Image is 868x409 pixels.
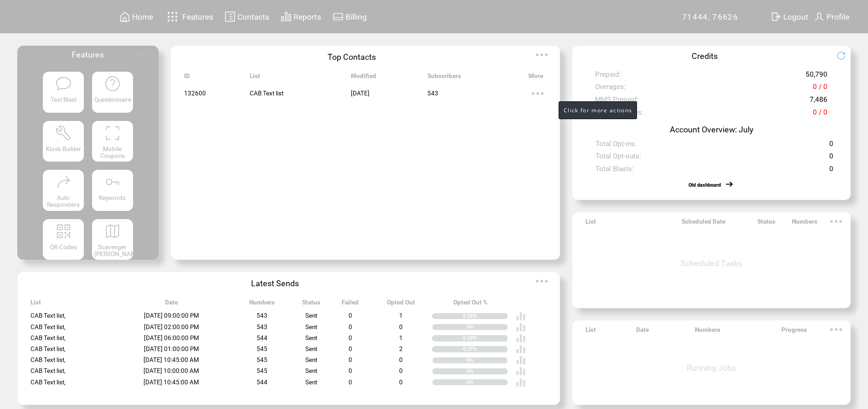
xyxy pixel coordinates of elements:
img: poll%20-%20white.svg [516,322,526,332]
a: Mobile Coupons [92,121,133,162]
span: Auto Responders [47,194,80,208]
span: 0 [399,357,403,363]
span: 0 [399,367,403,374]
span: Sent [305,324,317,330]
span: 0 [349,367,352,374]
span: 543 [257,312,267,319]
span: Prepaid: [595,70,621,84]
span: Sent [305,346,317,352]
img: keywords.svg [104,173,121,190]
div: 0% [466,357,507,363]
span: 0 [829,140,833,153]
div: 0% [466,368,507,374]
a: Text Blast [43,72,84,113]
img: text-blast.svg [55,75,72,92]
span: [DATE] 02:00:00 PM [144,324,199,330]
span: [DATE] 09:00:00 PM [144,312,199,319]
a: Reports [279,10,323,24]
span: 0 [349,379,352,386]
a: Contacts [223,10,271,24]
span: 0 [399,379,403,386]
span: Numbers [792,218,817,230]
span: [DATE] [351,90,370,97]
span: [DATE] 10:45:00 AM [144,379,199,386]
img: ellypsis.svg [529,84,547,103]
img: chart.svg [281,11,292,22]
span: List [586,218,596,230]
img: exit.svg [770,11,781,22]
span: CAB Text list, [31,367,66,374]
a: Scavenger [PERSON_NAME] [92,219,133,260]
a: Billing [331,10,368,24]
span: 1 [399,335,403,341]
span: Scheduled Tasks [681,258,742,268]
img: auto-responders.svg [55,173,72,190]
span: 0 / 0 [813,108,827,121]
span: CAB Text list [250,90,283,97]
img: contacts.svg [225,11,236,22]
div: 0.18% [463,335,508,341]
span: Questionnaire [94,96,131,103]
img: poll%20-%20white.svg [516,344,526,354]
span: Reports [293,12,321,21]
span: 50,790 [806,70,827,84]
span: Logout [783,12,808,21]
img: ellypsis.svg [827,212,845,231]
span: CAB Text list, [31,324,66,330]
a: Home [118,10,154,24]
span: Text Blast [51,96,77,103]
span: Latest Sends [251,278,299,288]
img: qr.svg [55,223,72,240]
span: Numbers [249,299,275,311]
img: features.svg [164,9,180,24]
a: Keywords [92,170,133,211]
span: Features [182,12,213,21]
img: refresh.png [837,51,854,60]
span: 543 [427,90,438,97]
span: [DATE] 01:00:00 PM [144,346,199,352]
span: Features [72,50,104,59]
span: Keywords [99,194,126,201]
img: creidtcard.svg [333,11,344,22]
span: 543 [257,324,267,330]
img: ellypsis.svg [827,320,845,339]
img: poll%20-%20white.svg [516,378,526,388]
span: List [31,299,41,311]
span: Sent [305,335,317,341]
div: 0.18% [463,313,508,319]
span: Total Blasts: [596,165,634,178]
span: 0 [399,324,403,330]
div: 0% [466,379,507,385]
span: Total Opt-outs: [596,152,641,165]
span: Home [132,12,153,21]
span: [DATE] 10:45:00 AM [144,357,199,363]
span: 1 [399,312,403,319]
span: 0 [349,312,352,319]
span: Account Overview: July [670,125,753,134]
span: Mobile Coupons [100,146,125,159]
span: Sent [305,357,317,363]
span: Total Opt-ins: [596,140,637,153]
img: poll%20-%20white.svg [516,355,526,365]
a: Questionnaire [92,72,133,113]
span: Opted Out % [453,299,488,311]
span: Scavenger [PERSON_NAME] [94,244,142,257]
img: ellypsis.svg [134,46,153,64]
img: ellypsis.svg [533,46,551,64]
span: 0 [349,324,352,330]
span: 544 [257,335,267,341]
img: poll%20-%20white.svg [516,366,526,376]
span: List [250,73,260,84]
span: 545 [257,367,267,374]
a: Profile [812,10,851,24]
span: 0 [349,335,352,341]
span: Sent [305,367,317,374]
div: 0% [466,324,507,330]
a: Old dashboard [688,182,721,188]
span: [DATE] 06:00:00 PM [144,335,199,341]
a: Logout [769,10,812,24]
img: profile.svg [814,11,825,22]
span: 0 [349,357,352,363]
span: Opted Out [387,299,415,311]
span: 132600 [184,90,206,97]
